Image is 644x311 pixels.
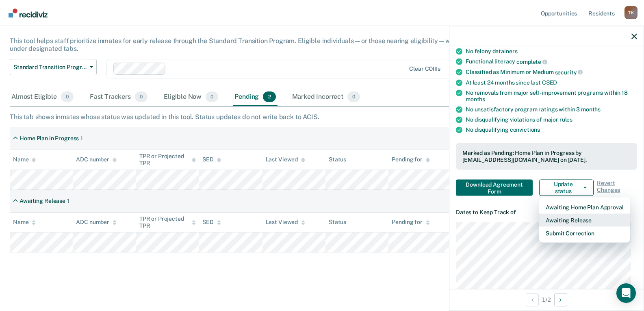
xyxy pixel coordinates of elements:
div: Classified as Minimum or Medium [466,68,637,76]
span: months [466,96,485,102]
div: This tab shows inmates whose status was updated in this tool. Status updates do not write back to... [10,113,634,121]
a: Navigate to form link [456,179,536,196]
span: detainers [492,48,518,54]
span: 0 [347,91,360,102]
div: T K [624,6,637,19]
span: Standard Transition Program Release [13,64,87,71]
button: Previous Opportunity [526,293,539,306]
div: TPR or Projected TPR [139,153,196,167]
div: Awaiting Release [20,198,65,204]
span: CSED [542,79,557,85]
div: No disqualifying [466,126,637,133]
div: Status [329,219,346,226]
div: Pending for [392,156,429,163]
div: ADC number [76,219,117,226]
div: SED [202,156,221,163]
div: Clear COIIIs [409,65,440,72]
span: rules [559,116,572,123]
div: This tool helps staff prioritize inmates for early release through the Standard Transition Progra... [10,37,493,52]
span: convictions [510,126,540,133]
div: No unsatisfactory program ratings within 3 [466,106,637,113]
button: Update status [539,179,594,196]
div: No felony [466,48,637,55]
div: ADC number [76,156,117,163]
div: Pending for [392,219,429,226]
div: No disqualifying violations of major [466,116,637,123]
span: 2 [263,91,275,102]
div: At least 24 months since last [466,79,637,86]
div: Marked Incorrect [291,88,362,106]
div: Status [329,156,346,163]
div: 1 [80,135,83,142]
button: Awaiting Home Plan Approval [539,200,630,213]
span: security [555,69,583,75]
dt: Dates to Keep Track of [456,209,637,215]
button: Awaiting Release [539,213,630,226]
button: Download Agreement Form [456,179,533,196]
div: Home Plan in Progress [20,135,79,142]
button: Submit Correction [539,226,630,239]
div: Eligible Now [162,88,220,106]
div: 1 / 2 [449,289,644,310]
span: complete [516,59,547,65]
div: No removals from major self-improvement programs within 18 [466,89,637,103]
div: Last Viewed [266,156,305,163]
button: Next Opportunity [554,293,567,306]
div: Name [13,219,36,226]
span: 0 [206,91,218,102]
div: TPR or Projected TPR [139,215,196,229]
div: SED [202,219,221,226]
div: Open Intercom Messenger [616,283,636,303]
span: 0 [135,91,147,102]
span: months [581,106,601,113]
span: 0 [61,91,74,102]
div: Almost Eligible [10,88,75,106]
div: Last Viewed [266,219,305,226]
img: Recidiviz [9,9,48,17]
span: Revert Changes [597,179,637,196]
div: Name [13,156,36,163]
div: Marked as Pending: Home Plan in Progress by [EMAIL_ADDRESS][DOMAIN_NAME] on [DATE]. [462,150,631,163]
div: Functional literacy [466,58,637,65]
div: 1 [67,198,69,204]
div: Pending [233,88,277,106]
button: Profile dropdown button [624,6,637,19]
div: Fast Trackers [88,88,149,106]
